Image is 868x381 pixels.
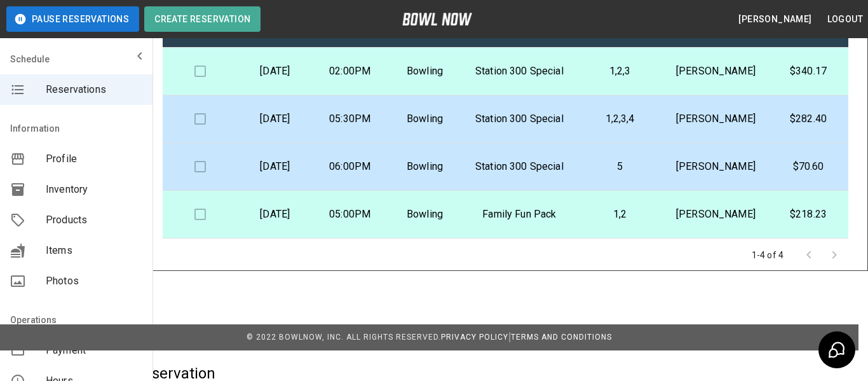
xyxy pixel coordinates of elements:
button: [PERSON_NAME] [733,8,817,31]
p: 1,2 [587,207,653,222]
p: 5 [587,159,653,174]
p: 1,2,3 [587,64,653,79]
button: Logout [822,8,868,31]
p: [PERSON_NAME] [674,111,758,127]
span: © 2022 BowlNow, Inc. All Rights Reserved. [247,333,441,342]
p: [DATE] [248,159,302,174]
p: Bowling [398,207,452,222]
p: Family Fun Pack [472,207,566,222]
p: [PERSON_NAME] [674,159,758,174]
p: $340.17 [778,64,838,79]
p: Bowling [398,159,452,174]
span: Reservations [46,82,142,97]
span: Payment [46,343,142,358]
p: [PERSON_NAME] [674,64,758,79]
a: Privacy Policy [441,333,508,342]
p: $218.23 [778,207,838,222]
a: Terms and Conditions [511,333,612,342]
span: Profile [46,151,142,167]
p: 1,2,3,4 [587,111,653,127]
span: Products [46,212,142,228]
p: Bowling [398,111,452,127]
p: 05:00PM [323,207,377,222]
button: Pause Reservations [6,6,139,32]
p: Station 300 Special [472,64,566,79]
p: [DATE] [248,111,302,127]
p: Station 300 Special [472,159,566,174]
img: logo [402,13,472,25]
span: Items [46,243,142,258]
p: 1-4 of 4 [752,249,783,261]
p: 02:00PM [323,64,377,79]
p: $282.40 [778,111,838,127]
p: Station 300 Special [472,111,566,127]
span: Inventory [46,182,142,197]
p: Bowling [398,64,452,79]
button: Create Reservation [144,6,261,32]
p: [PERSON_NAME] [674,207,758,222]
p: 06:00PM [323,159,377,174]
p: [DATE] [248,207,302,222]
p: [DATE] [248,64,302,79]
p: $70.60 [778,159,838,174]
p: 05:30PM [323,111,377,127]
span: Photos [46,274,142,289]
